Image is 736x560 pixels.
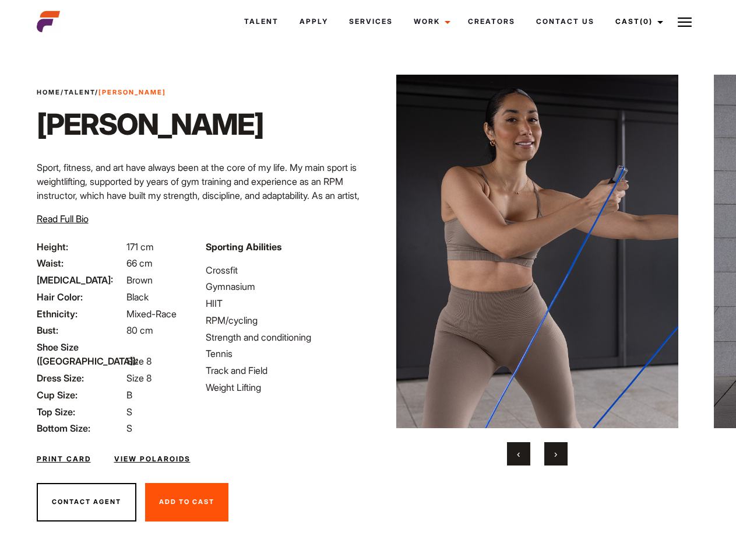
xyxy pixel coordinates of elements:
span: Bottom Size: [37,421,124,435]
span: Height: [37,240,124,254]
span: Brown [126,274,153,286]
button: Contact Agent [37,483,136,521]
h1: [PERSON_NAME] [37,107,263,142]
span: Bust: [37,323,124,337]
a: Print Card [37,454,91,464]
span: Add To Cast [159,498,214,506]
strong: Sporting Abilities [206,241,281,253]
span: (0) [640,17,653,26]
a: Talent [64,88,95,96]
span: Shoe Size ([GEOGRAPHIC_DATA]): [37,340,124,368]
span: [MEDICAL_DATA]: [37,273,124,287]
span: Ethnicity: [37,307,124,321]
a: Home [37,88,61,96]
li: RPM/cycling [206,313,361,327]
span: Waist: [37,256,124,270]
span: S [126,406,132,418]
button: Add To Cast [145,483,228,521]
img: cropped-aefm-brand-fav-22-square.png [37,10,60,33]
li: Tennis [206,346,361,360]
span: Previous [517,448,520,460]
span: Next [554,448,557,460]
li: Track and Field [206,363,361,377]
span: Mixed-Race [126,308,177,320]
span: Size 8 [126,372,152,384]
li: Strength and conditioning [206,330,361,344]
a: View Polaroids [114,454,191,464]
span: Read Full Bio [37,213,89,225]
a: Work [403,6,457,37]
span: 66 cm [126,257,153,269]
img: Burger icon [678,15,692,29]
a: Contact Us [526,6,605,37]
span: / / [37,87,166,97]
a: Cast(0) [605,6,670,37]
li: Weight Lifting [206,380,361,394]
span: Top Size: [37,405,124,419]
span: Black [126,291,149,303]
span: S [126,422,132,434]
a: Creators [457,6,526,37]
li: Gymnasium [206,279,361,293]
strong: [PERSON_NAME] [98,88,166,96]
li: Crossfit [206,263,361,277]
button: Read Full Bio [37,212,89,226]
p: Sport, fitness, and art have always been at the core of my life. My main sport is weightlifting, ... [37,160,361,230]
span: B [126,389,132,401]
span: Hair Color: [37,290,124,304]
span: Dress Size: [37,371,124,385]
li: HIIT [206,296,361,310]
a: Talent [234,6,289,37]
a: Services [339,6,403,37]
span: 80 cm [126,324,153,336]
span: Cup Size: [37,388,124,402]
span: 171 cm [126,241,154,253]
a: Apply [289,6,339,37]
span: Size 8 [126,355,152,367]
